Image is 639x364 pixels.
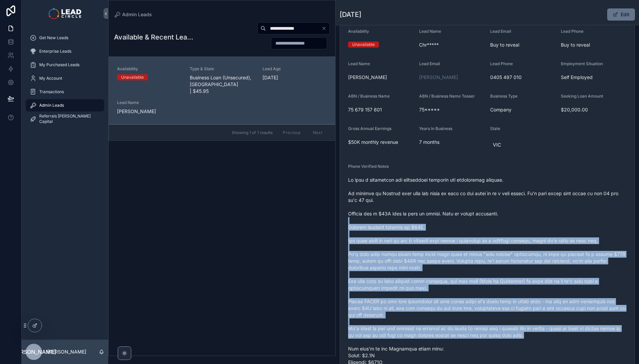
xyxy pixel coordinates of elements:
[26,99,104,111] a: Admin Leads
[490,106,556,113] span: Company
[561,94,603,99] span: Seeking Loan Amount
[39,89,64,95] span: Transactions
[263,74,327,81] span: [DATE]
[490,126,500,131] span: State
[348,74,414,81] span: [PERSON_NAME]
[109,57,335,124] a: AvailabilityUnavailableType & StateBusiness Loan (Unsecured), [GEOGRAPHIC_DATA] | $45.95Lead Age[...
[607,8,635,21] button: Edit
[419,126,452,131] span: Years In Business
[348,94,390,99] span: ABN / Business Name
[490,29,511,34] span: Lead Email
[348,164,389,169] span: Phone Verified Notes
[348,139,414,146] span: $50K monthly revenue
[26,86,104,98] a: Transactions
[190,66,254,72] span: Type & State
[348,29,369,34] span: Availability
[419,94,475,99] span: ABN / Business Name Teaser
[39,62,79,68] span: My Purchased Leads
[117,66,182,72] span: Availability
[114,32,193,42] h1: Available & Recent Leads
[321,26,329,31] button: Clear
[26,113,104,125] a: Referrals [PERSON_NAME] Capital
[114,11,152,18] a: Admin Leads
[490,42,556,48] span: Buy to reveal
[117,108,182,115] span: [PERSON_NAME]
[26,72,104,84] a: My Account
[39,113,97,124] span: Referrals [PERSON_NAME] Capital
[348,106,414,113] span: 75 679 157 601
[39,103,64,108] span: Admin Leads
[561,42,626,48] span: Buy to reveal
[22,27,108,134] div: scrollable content
[348,126,391,131] span: Gross Annual Earnings
[352,42,375,48] div: Unavailable
[348,61,370,66] span: Lead Name
[490,94,518,99] span: Business Type
[561,106,626,113] span: $20,000.00
[561,29,584,34] span: Lead Phone
[263,66,327,72] span: Lead Age
[490,74,556,81] span: 0405 497 010
[232,130,273,135] span: Showing 1 of 1 results
[419,139,485,146] span: 7 months
[39,49,71,54] span: Enterprise Leads
[12,348,56,356] span: [PERSON_NAME]
[419,61,440,66] span: Lead Email
[26,32,104,44] a: Get New Leads
[419,29,441,34] span: Lead Name
[49,8,81,19] img: App logo
[26,45,104,57] a: Enterprise Leads
[493,141,501,148] span: VIC
[26,59,104,71] a: My Purchased Leads
[39,76,62,81] span: My Account
[490,61,513,66] span: Lead Phone
[122,11,152,18] span: Admin Leads
[190,74,254,95] span: Business Loan (Unsecured), [GEOGRAPHIC_DATA] | $45.95
[117,100,182,105] span: Lead Name
[561,61,603,66] span: Employment Situation
[419,74,458,81] a: [PERSON_NAME]
[561,74,626,81] span: Self Employed
[39,35,68,41] span: Get New Leads
[47,348,86,355] p: [PERSON_NAME]
[121,74,144,80] div: Unavailable
[340,10,361,19] h1: [DATE]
